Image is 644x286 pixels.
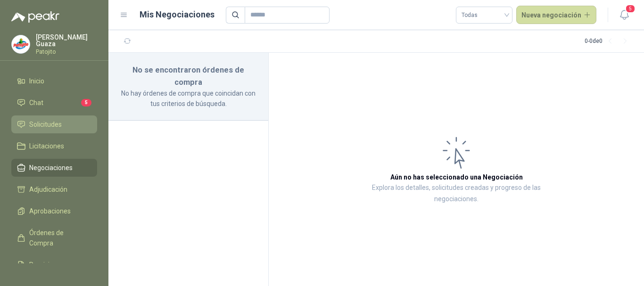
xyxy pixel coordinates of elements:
div: 0 - 0 de 0 [585,34,633,49]
a: Licitaciones [11,137,97,155]
span: Aprobaciones [29,206,71,216]
p: No hay órdenes de compra que coincidan con tus criterios de búsqueda. [120,88,257,109]
button: Nueva negociación [516,6,597,25]
h3: No se encontraron órdenes de compra [120,64,257,88]
a: Adjudicación [11,180,97,198]
p: Explora los detalles, solicitudes creadas y progreso de las negociaciones. [363,182,550,205]
span: Adjudicación [29,184,67,195]
p: Patojito [36,49,97,55]
p: [PERSON_NAME] Guaza [36,34,97,47]
h3: Aún no has seleccionado una Negociación [390,172,523,182]
span: Inicio [29,76,44,86]
img: Logo peakr [11,11,59,23]
span: Solicitudes [29,119,62,130]
span: Chat [29,98,43,108]
span: 5 [625,4,636,13]
span: 5 [81,99,91,106]
a: Remisiones [11,256,97,274]
a: Aprobaciones [11,202,97,220]
a: Negociaciones [11,159,97,177]
a: Inicio [11,72,97,90]
a: Órdenes de Compra [11,224,97,252]
span: Órdenes de Compra [29,228,88,248]
button: 5 [616,7,633,24]
span: Todas [462,8,507,22]
a: Chat5 [11,94,97,112]
span: Licitaciones [29,141,64,151]
span: Negociaciones [29,163,73,173]
span: Remisiones [29,260,64,270]
h1: Mis Negociaciones [140,8,215,21]
img: Company Logo [12,35,30,53]
a: Solicitudes [11,115,97,133]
